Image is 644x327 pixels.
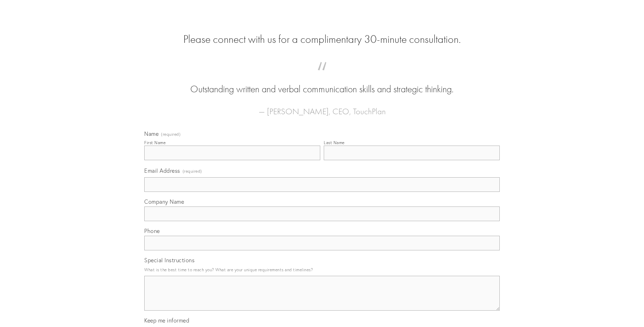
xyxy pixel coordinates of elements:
span: “ [155,69,489,83]
span: Name [144,130,159,137]
div: Last Name [324,140,345,145]
p: What is the best time to reach you? What are your unique requirements and timelines? [144,265,500,274]
span: Keep me informed [144,317,189,324]
h2: Please connect with us for a complimentary 30-minute consultation. [144,33,500,46]
blockquote: Outstanding written and verbal communication skills and strategic thinking. [155,69,489,96]
span: (required) [161,132,181,137]
div: First Name [144,140,166,145]
span: (required) [183,166,202,176]
span: Company Name [144,198,184,205]
span: Phone [144,227,160,234]
span: Special Instructions [144,257,194,264]
span: Email Address [144,167,180,174]
figcaption: — [PERSON_NAME], CEO, TouchPlan [155,96,489,118]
